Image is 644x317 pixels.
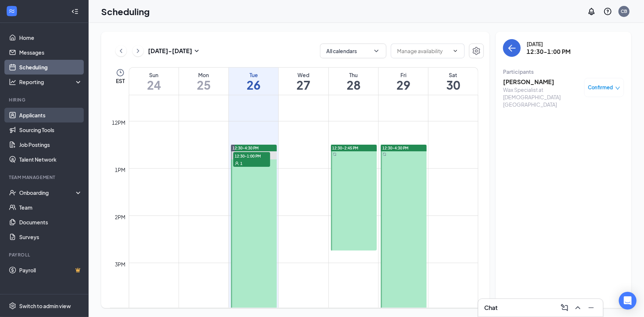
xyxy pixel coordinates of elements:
[19,60,82,75] a: Scheduling
[373,47,380,55] svg: ChevronDown
[101,5,150,18] h1: Scheduling
[572,302,584,314] button: ChevronUp
[279,71,328,79] div: Wed
[179,79,228,91] h1: 25
[428,79,478,91] h1: 30
[240,161,242,166] span: 1
[19,302,71,310] div: Switch to admin view
[8,7,16,15] svg: WorkstreamLogo
[114,213,127,221] div: 2pm
[129,71,179,79] div: Sun
[333,145,359,151] span: 12:30-2:45 PM
[503,39,521,57] button: back-button
[588,84,613,91] span: Confirmed
[9,189,16,196] svg: UserCheck
[379,79,428,91] h1: 29
[71,8,79,15] svg: Collapse
[320,44,386,58] button: All calendarsChevronDown
[507,44,516,52] svg: ArrowLeft
[9,252,81,258] div: Payroll
[19,45,82,60] a: Messages
[559,302,571,314] button: ComposeMessage
[452,48,458,54] svg: ChevronDown
[19,230,82,244] a: Surveys
[9,97,81,103] div: Hiring
[329,79,378,91] h1: 28
[383,152,386,156] svg: Sync
[233,145,259,151] span: 12:30-4:30 PM
[329,68,378,95] a: August 28, 2025
[19,215,82,230] a: Documents
[229,68,278,95] a: August 26, 2025
[19,123,82,137] a: Sourcing Tools
[9,302,16,310] svg: Settings
[148,47,192,55] h3: [DATE] - [DATE]
[333,152,337,156] svg: Sync
[279,79,328,91] h1: 27
[19,78,83,86] div: Reporting
[279,68,328,95] a: August 27, 2025
[527,48,571,56] h3: 12:30-1:00 PM
[114,166,127,174] div: 1pm
[192,46,201,55] svg: SmallChevronDown
[560,303,569,312] svg: ComposeMessage
[621,8,627,14] div: CB
[117,46,125,55] svg: ChevronLeft
[129,79,179,91] h1: 24
[603,7,612,16] svg: QuestionInfo
[129,68,179,95] a: August 24, 2025
[19,30,82,45] a: Home
[229,71,278,79] div: Tue
[179,68,228,95] a: August 25, 2025
[382,145,409,151] span: 12:30-4:30 PM
[587,303,596,312] svg: Minimize
[484,304,497,312] h3: Chat
[233,152,270,159] span: 12:30-1:00 PM
[19,108,82,123] a: Applicants
[111,118,127,127] div: 12pm
[19,263,82,278] a: PayrollCrown
[472,46,481,55] svg: Settings
[116,68,125,77] svg: Clock
[9,174,81,180] div: Team Management
[9,78,16,86] svg: Analysis
[379,68,428,95] a: August 29, 2025
[527,40,571,48] div: [DATE]
[116,45,127,56] button: ChevronLeft
[469,44,484,58] button: Settings
[587,7,596,16] svg: Notifications
[179,71,228,79] div: Mon
[19,200,82,215] a: Team
[116,77,125,85] span: EST
[503,86,581,108] div: Wax Specialist at [DEMOGRAPHIC_DATA][GEOGRAPHIC_DATA]
[114,260,127,268] div: 3pm
[585,302,597,314] button: Minimize
[428,71,478,79] div: Sat
[19,152,82,167] a: Talent Network
[114,307,127,316] div: 4pm
[503,78,581,86] h3: [PERSON_NAME]
[615,86,620,91] span: down
[397,47,450,55] input: Manage availability
[329,71,378,79] div: Thu
[134,46,142,55] svg: ChevronRight
[503,68,624,75] div: Participants
[229,79,278,91] h1: 26
[428,68,478,95] a: August 30, 2025
[132,45,144,56] button: ChevronRight
[379,71,428,79] div: Fri
[619,292,637,310] div: Open Intercom Messenger
[19,189,76,196] div: Onboarding
[235,161,239,166] svg: User
[19,137,82,152] a: Job Postings
[574,303,582,312] svg: ChevronUp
